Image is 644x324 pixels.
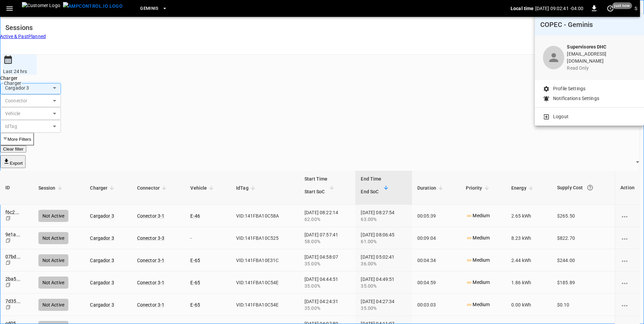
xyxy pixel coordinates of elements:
td: VID:141FBA10C525 [231,227,299,249]
div: profile-icon [543,46,564,69]
div: charging session options [620,257,635,264]
td: $822.70 [552,227,615,249]
button: Clear filter [0,145,26,153]
div: 62.00% [304,216,350,223]
p: Medium [466,257,490,264]
span: Geminis [140,5,159,12]
div: 63.00% [361,216,406,223]
div: Start Time [304,175,328,200]
div: copy [5,216,28,223]
span: Vehicle [190,184,216,192]
p: Medium [466,212,490,219]
a: Conector 3-1 [137,258,165,263]
img: ampcontrol.io logo [63,2,123,10]
td: - [185,227,231,249]
a: 07bd... [5,254,21,259]
a: E-65 [190,258,200,263]
td: $244.00 [552,249,615,271]
div: 61.00% [361,238,406,245]
img: Customer Logo [22,2,60,15]
td: VID:141FBA10C54E [231,271,299,294]
p: Local time [511,5,534,12]
p: [EMAIL_ADDRESS][DOMAIN_NAME] [567,51,636,65]
div: [DATE] 04:44:51 [304,276,350,289]
div: [DATE] 04:27:34 [361,298,406,312]
div: Not Active [38,210,69,222]
div: copy [5,238,28,245]
button: More Filters [0,133,34,145]
a: Conector 3-1 [137,302,165,307]
button: Export [0,155,26,168]
td: 00:05:39 [412,205,461,227]
div: [DATE] 08:06:45 [361,231,406,245]
div: copy [5,304,28,312]
td: 00:03:03 [412,294,461,316]
span: Energy [511,184,535,192]
p: Profile Settings [553,85,585,92]
div: copy [5,260,28,267]
div: profile-icon [635,5,637,12]
a: Conector 3-1 [137,280,165,285]
div: Cargador 3 [0,82,61,94]
p: Medium [466,234,490,241]
p: Start SoC [304,188,328,196]
a: 9e1a... [5,232,20,237]
button: set refresh interval [605,3,616,14]
div: [DATE] 05:02:41 [361,254,406,267]
a: Cargador 3 [90,213,114,219]
td: $265.50 [552,205,615,227]
td: VID:141FBA10E31C [231,249,299,271]
div: Not Active [38,254,69,266]
div: Last 24 hrs [3,68,37,75]
div: 35.00% [361,305,406,312]
div: Not Active [38,277,69,289]
p: Medium [466,301,490,308]
p: Logout [553,113,569,120]
div: 35.00% [304,283,350,289]
a: 2ba5... [5,276,21,282]
td: 8.23 kWh [506,227,552,249]
a: Cargador 3 [90,302,114,307]
div: [DATE] 08:27:54 [361,209,406,223]
p: read only [567,65,636,72]
th: Action [615,171,640,205]
div: [DATE] 04:49:51 [361,276,406,289]
div: [DATE] 04:58:07 [304,254,350,267]
td: VID:141FBA10C54E [231,294,299,316]
a: Cargador 3 [90,280,114,285]
span: Priority [466,184,491,192]
a: Cargador 3 [90,235,114,241]
p: End SoC [361,188,381,196]
td: VID:141FBA10C58A [231,205,299,227]
span: Session [38,184,64,192]
div: charging session options [620,213,635,219]
a: Cargador 3 [90,258,114,263]
h6: COPEC - Geminis [540,19,639,30]
div: 58.00% [304,238,350,245]
span: just now [612,2,632,9]
div: charging session options [620,279,635,286]
div: copy [5,282,28,289]
div: 35.00% [304,260,350,267]
td: 00:04:59 [412,271,461,294]
button: The cost of your charging session based on your supply rates [584,182,596,194]
div: Not Active [38,299,69,311]
div: charging session options [620,235,635,241]
td: 1.86 kWh [506,271,552,294]
div: [DATE] 04:24:31 [304,298,350,312]
div: [DATE] 07:57:41 [304,231,350,245]
td: 00:04:34 [412,249,461,271]
label: Charger [0,75,640,82]
td: 0.00 kWh [506,294,552,316]
td: $0.10 [552,294,615,316]
div: 36.00% [361,260,406,267]
p: [DATE] 09:02:41 -04:00 [535,5,583,12]
a: Planned [28,34,46,39]
span: IdTag [236,184,257,192]
a: 7d35... [5,298,21,304]
div: charging session options [620,301,635,308]
span: Duration [417,184,445,192]
p: Notifications Settings [553,95,599,102]
a: E-46 [190,213,200,219]
div: [DATE] 08:22:14 [304,209,350,223]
